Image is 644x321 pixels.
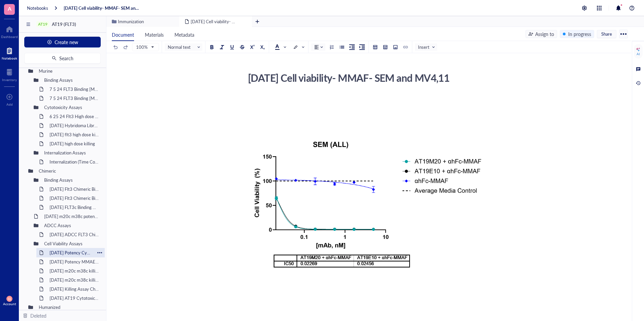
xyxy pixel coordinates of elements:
div: [DATE] flt3 high dose killing assay [46,130,102,139]
a: Notebook [2,45,17,60]
div: Murine [36,66,102,76]
div: Dashboard [1,35,18,39]
span: Normal text [168,44,201,50]
div: Inventory [2,78,17,82]
div: Assign to [535,30,554,38]
button: Search [24,53,101,64]
div: Deleted [30,312,46,319]
div: [DATE] high dose killing [46,139,102,148]
div: Binding Assays [41,175,102,185]
span: Search [59,56,73,61]
div: Internalization (Time Course) [46,157,102,167]
div: [DATE] Flt3 Chimeric Binding MM6 [46,184,102,194]
div: Notebook [2,56,17,60]
a: Dashboard [1,24,18,39]
span: Create new [55,39,78,45]
div: [DATE] m20c m38c potency assay MMAE [41,212,102,221]
a: Notebooks [27,5,48,11]
div: Humanized [36,302,102,312]
div: [DATE] m20c m38c killing potency assay [46,266,102,276]
span: Metadata [174,31,194,38]
div: [DATE] Potency MMAE b1c b32c [46,257,102,266]
div: 7 5 24 FLT3 Binding [MEDICAL_DATA] Plt1 RH [46,94,102,103]
div: [DATE] Cell viability- MMAF- SEM and MV4,11 [245,69,485,86]
div: 6 25 24 Flt3 High dose killing Assay [46,112,102,121]
div: [DATE] FLT3c Binding CynoFLT3 ELISA [46,203,102,212]
div: Add [6,102,13,106]
div: [DATE] Potency Cytotoxicity m84 m38 DX8951 [46,248,95,257]
div: AT19 [38,22,47,27]
div: Account [3,302,16,306]
div: [DATE] Killing Assay Chimerics [46,284,102,294]
span: Document [112,31,134,38]
div: [DATE] Hybridoma Library A Cytotoxicity Screen [46,121,102,130]
div: 7 5 24 FLT3 Binding [MEDICAL_DATA] Plt2 + 3 RH [46,84,102,94]
span: SS [8,297,11,301]
span: Insert [418,44,436,50]
div: Chimeric [36,166,102,176]
div: In progress [568,30,591,38]
a: [DATE] Cell viability- MMAF- SEM and MV4,11 [64,5,140,11]
span: Materials [145,31,164,38]
div: Cell Viability Assays [41,239,102,248]
div: AI [637,52,640,56]
span: AT19 (FLT3) [52,21,76,27]
div: [DATE] AT19 Cytotoxicity of phage derived clone 3A3 and be cell clones b1 and b32 [46,293,102,303]
a: Inventory [2,67,17,82]
img: genemod-experiment-image [248,135,487,272]
div: [DATE] m20c m38c killing potency assay [46,275,102,285]
div: [DATE] ADCC FLT3 Chimerics [46,230,102,239]
div: [DATE] Flt3 Chimeric Binding on hFLT3 transfected [MEDICAL_DATA] Cells [46,193,102,203]
button: Share [597,30,616,38]
span: Share [601,31,612,37]
div: ADCC Assays [41,221,102,230]
button: Create new [24,37,101,47]
span: A [8,4,11,13]
span: 100% [136,44,154,50]
div: Internalization Assays [41,148,102,157]
div: Cytotoxicity Assays [41,103,102,112]
div: Binding Assays [41,75,102,85]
